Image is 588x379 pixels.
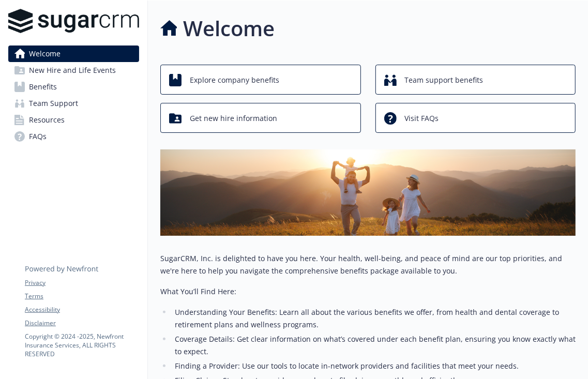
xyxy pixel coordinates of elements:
[160,252,576,277] p: SugarCRM, Inc. is delighted to have you here. Your health, well-being, and peace of mind are our ...
[172,306,576,331] li: Understanding Your Benefits: Learn all about the various benefits we offer, from health and denta...
[29,128,47,145] span: FAQs
[375,65,576,95] button: Team support benefits
[172,333,576,358] li: Coverage Details: Get clear information on what’s covered under each benefit plan, ensuring you k...
[25,319,139,328] a: Disclaimer
[25,305,139,314] a: Accessibility
[8,46,139,62] a: Welcome
[25,292,139,301] a: Terms
[160,149,576,236] img: overview page banner
[25,278,139,287] a: Privacy
[29,79,57,95] span: Benefits
[29,112,65,128] span: Resources
[29,46,61,62] span: Welcome
[160,285,576,298] p: What You’ll Find Here:
[29,62,116,79] span: New Hire and Life Events
[405,70,484,90] span: Team support benefits
[405,109,439,128] span: Visit FAQs
[190,70,279,90] span: Explore company benefits
[25,332,139,358] p: Copyright © 2024 - 2025 , Newfront Insurance Services, ALL RIGHTS RESERVED
[29,95,78,112] span: Team Support
[375,103,576,133] button: Visit FAQs
[8,79,139,95] a: Benefits
[172,360,576,372] li: Finding a Provider: Use our tools to locate in-network providers and facilities that meet your ne...
[190,109,277,128] span: Get new hire information
[183,13,275,44] h1: Welcome
[8,112,139,128] a: Resources
[8,62,139,79] a: New Hire and Life Events
[8,128,139,145] a: FAQs
[8,95,139,112] a: Team Support
[160,65,361,95] button: Explore company benefits
[160,103,361,133] button: Get new hire information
